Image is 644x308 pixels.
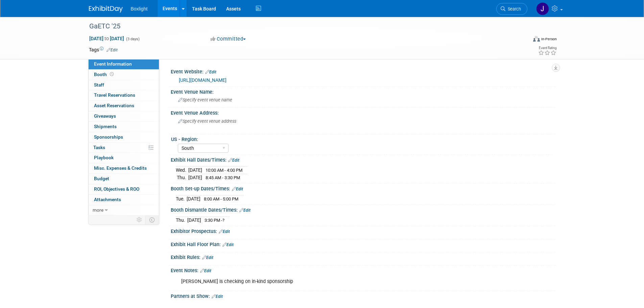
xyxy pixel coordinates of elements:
[171,67,555,75] div: Event Website:
[94,61,132,67] span: Event Information
[89,132,159,142] a: Sponsorships
[176,166,188,174] td: Wed.
[125,37,140,41] span: (3 days)
[94,113,116,119] span: Giveaways
[94,165,147,171] span: Misc. Expenses & Credits
[89,143,159,153] a: Tasks
[87,20,517,32] div: GaETC '25
[94,103,134,108] span: Asset Reservations
[188,166,202,174] td: [DATE]
[89,195,159,205] a: Attachments
[171,155,555,164] div: Exhibit Hall Dates/Times:
[212,294,223,299] a: Edit
[94,197,121,202] span: Attachments
[202,255,213,260] a: Edit
[171,265,555,274] div: Event Notes:
[228,158,239,163] a: Edit
[206,168,242,173] span: 10:00 AM - 4:00 PM
[94,155,114,160] span: Playbook
[106,48,118,52] a: Edit
[89,80,159,90] a: Staff
[179,77,226,83] a: [URL][DOMAIN_NAME]
[205,218,224,223] span: 3:30 PM -
[89,163,159,173] a: Misc. Expenses & Credits
[178,119,236,124] span: Specify event venue address
[171,239,555,248] div: Exhibit Hall Floor Plan:
[178,97,232,102] span: Specify event venue name
[94,134,123,140] span: Sponsorships
[94,176,109,181] span: Budget
[208,35,248,43] button: Committed
[222,218,224,223] span: ?
[94,124,117,129] span: Shipments
[171,134,552,143] div: US - Region:
[204,196,238,202] span: 8:00 AM - 5:00 PM
[205,70,216,74] a: Edit
[206,175,240,180] span: 8:45 AM - 3:30 PM
[541,37,557,42] div: In-Person
[131,6,148,11] span: Boxlight
[94,72,115,77] span: Booth
[109,72,115,77] span: Booth not reserved yet
[89,205,159,215] a: more
[187,216,201,223] td: [DATE]
[89,122,159,132] a: Shipments
[89,59,159,69] a: Event Information
[188,174,202,181] td: [DATE]
[187,195,200,202] td: [DATE]
[219,229,230,234] a: Edit
[176,195,187,202] td: Tue.
[171,252,555,261] div: Exhibit Rules:
[176,174,188,181] td: Thu.
[89,35,124,42] span: [DATE] [DATE]
[89,46,118,53] td: Tags
[232,187,243,191] a: Edit
[171,184,555,192] div: Booth Set-up Dates/Times:
[538,46,556,50] div: Event Rating
[89,153,159,163] a: Playbook
[103,36,110,41] span: to
[94,186,139,192] span: ROI, Objectives & ROO
[176,216,187,223] td: Thu.
[94,82,104,88] span: Staff
[171,108,555,116] div: Event Venue Address:
[134,215,145,224] td: Personalize Event Tab Strip
[487,35,557,45] div: Event Format
[171,87,555,95] div: Event Venue Name:
[200,268,211,273] a: Edit
[93,207,103,213] span: more
[536,2,549,15] img: Jean Knight
[176,275,481,288] div: [PERSON_NAME] is checking on in-kind sponsorship
[145,215,159,224] td: Toggle Event Tabs
[222,242,234,247] a: Edit
[89,184,159,194] a: ROI, Objectives & ROO
[239,208,251,213] a: Edit
[533,36,540,42] img: Format-Inperson.png
[89,90,159,100] a: Travel Reservations
[171,291,555,300] div: Partners at Show:
[94,92,135,98] span: Travel Reservations
[89,70,159,80] a: Booth
[496,3,527,15] a: Search
[171,226,555,235] div: Exhibitor Prospectus:
[505,6,521,11] span: Search
[89,101,159,111] a: Asset Reservations
[89,174,159,184] a: Budget
[93,145,105,150] span: Tasks
[89,111,159,121] a: Giveaways
[89,6,123,13] img: ExhibitDay
[171,205,555,214] div: Booth Dismantle Dates/Times:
